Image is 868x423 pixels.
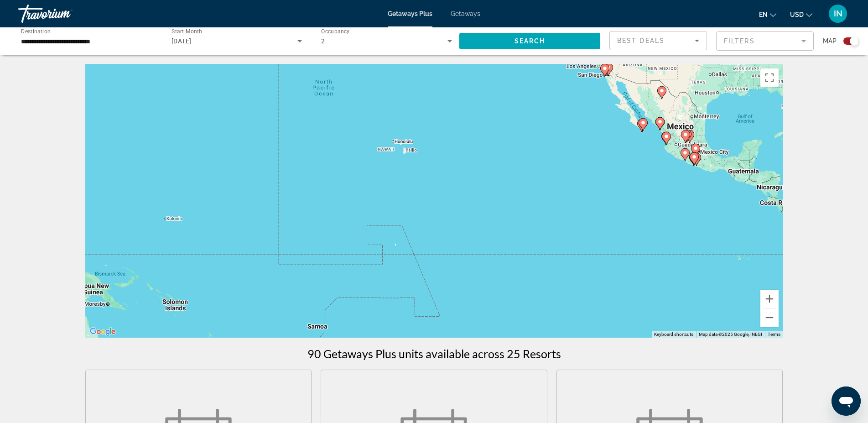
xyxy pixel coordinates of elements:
[759,11,768,18] span: en
[823,35,837,47] span: Map
[88,326,118,338] img: Google
[307,347,561,360] h1: 90 Getaways Plus units available across 25 Resorts
[388,10,432,17] a: Getaways Plus
[321,37,325,45] span: 2
[790,8,812,21] button: Change currency
[88,326,118,338] a: Open this area in Google Maps (opens a new window)
[617,37,665,44] span: Best Deals
[459,33,600,49] button: Search
[790,11,804,18] span: USD
[699,332,762,337] span: Map data ©2025 Google, INEGI
[760,308,779,327] button: Zoom out
[760,68,779,87] button: Toggle fullscreen view
[826,4,850,23] button: User Menu
[321,28,350,35] span: Occupancy
[617,35,699,46] mat-select: Sort by
[172,37,192,45] span: [DATE]
[760,290,779,308] button: Zoom in
[768,332,780,337] a: Terms (opens in new tab)
[515,37,546,45] span: Search
[21,28,51,34] span: Destination
[654,331,693,338] button: Keyboard shortcuts
[18,2,109,26] a: Travorium
[716,31,814,51] button: Filter
[451,10,480,17] a: Getaways
[834,9,842,18] span: IN
[759,8,776,21] button: Change language
[832,386,861,416] iframe: Button to launch messaging window
[172,28,202,35] span: Start Month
